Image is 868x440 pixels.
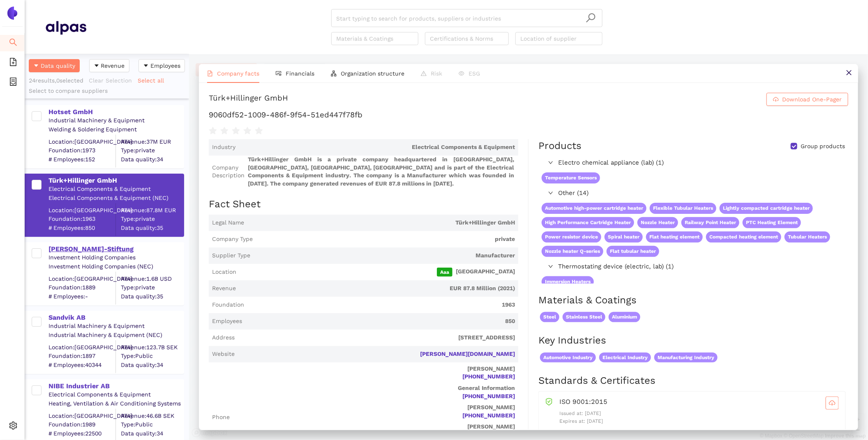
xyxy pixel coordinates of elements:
span: Address [212,334,235,342]
span: Lightly compacted cartridge heater [720,203,813,214]
div: Welding & Soldering Equipment [48,126,183,134]
div: Revenue: 37M EUR [121,137,183,146]
span: eye [459,71,464,76]
span: Type: private [121,284,183,292]
span: Foundation: 1989 [48,421,115,429]
span: Select all [138,76,164,85]
div: Location: [GEOGRAPHIC_DATA] [48,412,115,420]
div: Industrial Machinery & Equipment [48,322,183,330]
span: file-add [9,55,17,71]
p: [PERSON_NAME] [233,365,515,373]
span: High Performance Cartridge Heater [542,217,634,228]
button: cloud-downloadDownload One-Pager [766,93,848,106]
span: Type: Public [121,352,183,360]
div: Select to compare suppliers [29,87,185,95]
h2: Fact Sheet [209,197,518,211]
span: Industry [212,143,235,151]
span: Electrical Industry [599,353,651,363]
span: Type: Public [121,421,183,429]
span: star [255,127,263,135]
span: warning [421,71,427,76]
span: Group products [797,142,848,151]
p: [PERSON_NAME] [233,423,515,431]
span: fund-view [276,71,282,76]
span: Location [212,268,236,276]
span: Steel [540,312,559,322]
span: safety-certificate [545,396,553,406]
span: # Employees: 22500 [48,429,115,438]
span: 1963 [247,301,515,309]
p: [PERSON_NAME] [233,403,515,412]
span: Phone [212,413,230,422]
span: Temperature Sensors [542,172,600,183]
button: close [840,64,858,82]
span: 850 [245,317,515,325]
span: close [846,69,852,76]
div: Revenue: 87.8M EUR [121,206,183,214]
span: search [586,13,596,23]
span: container [9,75,17,91]
span: Data quality: 34 [121,429,183,438]
h1: 9060df52-1009-486f-9f54-51ed447f78fb [209,110,848,120]
p: Issued at: [DATE] [559,410,839,417]
span: Flat tubular heater [607,246,659,257]
span: Foundation: 1889 [48,284,115,292]
div: Location: [GEOGRAPHIC_DATA] [48,343,115,351]
button: Select all [137,74,169,87]
p: General Information [233,384,515,392]
span: Automotive Industry [540,353,596,363]
div: Industrial Machinery & Equipment [48,117,183,125]
span: Compacted heating element [706,231,781,243]
div: Türk+Hillinger GmbH [48,176,183,185]
div: Industrial Machinery & Equipment (NEC) [48,331,183,339]
span: file-text [207,71,213,76]
div: Hotset GmbH [48,108,183,117]
span: Flat heating element [646,231,703,243]
span: Aluminium [609,312,640,322]
span: 24 results, 0 selected [29,77,83,84]
div: Revenue: 46.6B SEK [121,412,183,420]
div: [PERSON_NAME]-Stiftung [48,245,183,254]
span: Türk+Hillinger GmbH [247,219,515,227]
span: Electrical Components & Equipment [239,143,515,151]
span: Stainless Steel [563,312,605,322]
span: Manufacturing Industry [654,353,718,363]
div: Products [538,139,582,153]
span: Data quality: 34 [121,361,183,369]
span: Data quality [41,61,75,70]
h2: Key Industries [538,334,848,348]
span: Website [212,350,235,358]
span: Türk+Hillinger GmbH is a private company headquartered in [GEOGRAPHIC_DATA], [GEOGRAPHIC_DATA], [... [248,156,515,188]
span: Data quality: 35 [121,292,183,300]
span: cloud-download [773,96,779,103]
span: PTC Heating Element [743,217,801,228]
h2: Standards & Certificates [538,374,848,388]
span: star [209,127,217,135]
span: [STREET_ADDRESS] [238,334,515,342]
div: Other (14) [538,187,847,200]
span: Type: private [121,215,183,223]
img: Homepage [45,17,86,38]
span: right [548,160,553,165]
span: Risk [431,70,442,77]
span: cloud-download [826,400,838,406]
span: Data quality: 35 [121,224,183,232]
span: Foundation: 1963 [48,215,115,223]
span: # Employees: 40344 [48,361,115,369]
div: Electro chemical appliance (lab) (1) [538,156,847,170]
span: Nozzle heater Q-series [542,246,603,257]
span: setting [9,419,17,435]
button: caret-downData quality [29,59,80,72]
span: Company Type [212,235,253,243]
span: Legal Name [212,219,244,227]
div: NIBE Industrier AB [48,382,183,391]
span: Foundation: 1897 [48,352,115,360]
div: Electrical Components & Equipment [48,185,183,193]
div: Thermostating device (electric, lab) (1) [538,260,847,273]
button: caret-downRevenue [89,59,129,72]
span: # Employees: 850 [48,224,115,232]
span: Download One-Pager [782,95,842,104]
span: ESG [469,70,480,77]
span: Automotive high-power cartridge heater [542,203,646,214]
span: Supplier Type [212,252,250,260]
